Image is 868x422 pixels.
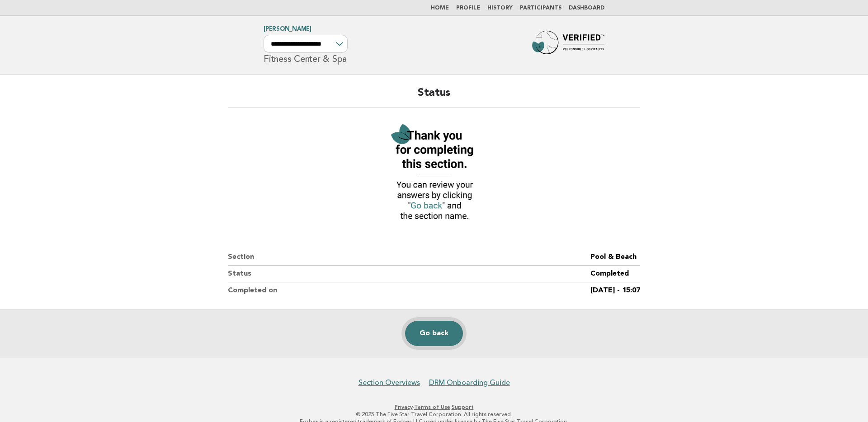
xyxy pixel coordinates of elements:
p: · · [157,403,711,411]
a: Participants [520,5,561,11]
a: Section Overviews [359,378,420,387]
a: History [487,5,513,11]
a: Terms of Use [414,404,450,410]
dd: [DATE] - 15:07 [590,282,640,299]
dt: Completed on [228,282,590,299]
dt: Status [228,266,590,282]
dt: Section [228,249,590,266]
a: Privacy [395,404,413,410]
img: Forbes Travel Guide [532,31,604,60]
img: Verified [384,119,484,227]
h2: Status [228,86,640,108]
dd: Pool & Beach [590,249,640,266]
a: Home [431,5,449,11]
a: [PERSON_NAME] [264,26,311,32]
a: Go back [405,321,463,346]
a: DRM Onboarding Guide [429,378,510,387]
a: Dashboard [569,5,604,11]
dd: Completed [590,266,640,282]
a: Profile [456,5,480,11]
a: Support [452,404,474,410]
h1: Fitness Center & Spa [264,27,348,64]
p: © 2025 The Five Star Travel Corporation. All rights reserved. [157,411,711,418]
